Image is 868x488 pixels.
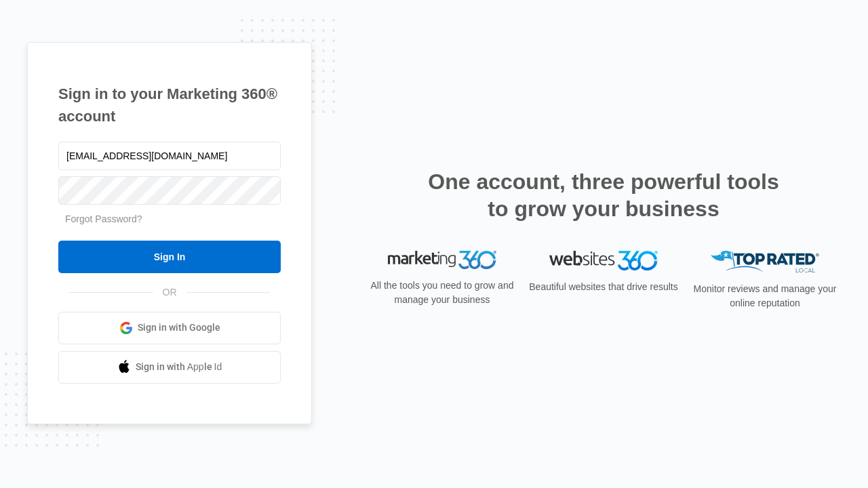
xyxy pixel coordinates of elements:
[366,279,518,307] p: All the tools you need to grow and manage your business
[138,321,220,335] span: Sign in with Google
[424,168,783,222] h2: One account, three powerful tools to grow your business
[549,251,658,270] img: Websites 360
[58,312,281,344] a: Sign in with Google
[136,360,222,374] span: Sign in with Apple Id
[528,280,679,294] p: Beautiful websites that drive results
[58,241,281,273] input: Sign In
[711,251,819,273] img: Top Rated Local
[58,83,281,127] h1: Sign in to your Marketing 360® account
[58,351,281,384] a: Sign in with Apple Id
[689,282,841,310] p: Monitor reviews and manage your online reputation
[65,213,142,224] a: Forgot Password?
[153,285,186,300] span: OR
[388,251,496,270] img: Marketing 360
[58,142,281,170] input: Email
